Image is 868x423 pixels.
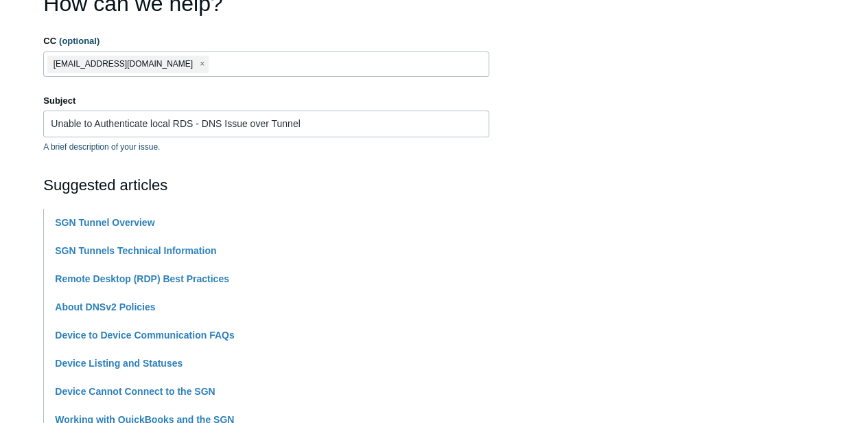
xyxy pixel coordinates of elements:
label: CC [43,34,489,48]
a: SGN Tunnel Overview [55,217,154,228]
span: close [200,56,204,72]
a: Device Listing and Statuses [55,358,183,369]
span: [EMAIL_ADDRESS][DOMAIN_NAME] [54,56,193,72]
a: Remote Desktop (RDP) Best Practices [55,273,229,284]
label: Subject [43,94,489,108]
h2: Suggested articles [43,174,489,196]
a: SGN Tunnels Technical Information [55,245,216,256]
p: A brief description of your issue. [43,141,489,153]
a: Device to Device Communication FAQs [55,330,234,341]
a: About DNSv2 Policies [55,301,155,312]
a: Device Cannot Connect to the SGN [55,386,215,397]
span: (optional) [59,36,99,46]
